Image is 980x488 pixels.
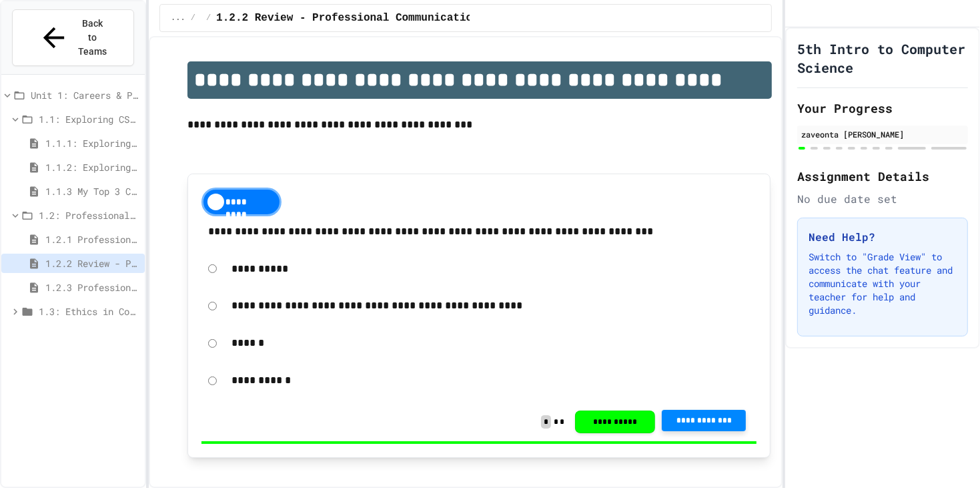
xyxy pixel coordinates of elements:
[797,39,968,77] h1: 5th Intro to Computer Science
[39,208,139,222] span: 1.2: Professional Communication
[39,112,139,126] span: 1.1: Exploring CS Careers
[797,167,968,186] h2: Assignment Details
[801,128,964,140] div: zaveonta [PERSON_NAME]
[45,136,139,150] span: 1.1.1: Exploring CS Careers
[45,256,139,270] span: 1.2.2 Review - Professional Communication
[206,13,211,23] span: /
[171,13,185,23] span: ...
[809,250,957,317] p: Switch to "Grade View" to access the chat feature and communicate with your teacher for help and ...
[77,17,109,59] span: Back to Teams
[797,99,968,117] h2: Your Progress
[797,191,968,207] div: No due date set
[45,184,139,198] span: 1.1.3 My Top 3 CS Careers!
[45,160,139,174] span: 1.1.2: Exploring CS Careers - Review
[45,232,139,246] span: 1.2.1 Professional Communication
[31,88,139,102] span: Unit 1: Careers & Professionalism
[45,280,139,294] span: 1.2.3 Professional Communication Challenge
[191,13,195,23] span: /
[809,229,957,245] h3: Need Help?
[39,304,139,318] span: 1.3: Ethics in Computing
[216,10,479,26] span: 1.2.2 Review - Professional Communication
